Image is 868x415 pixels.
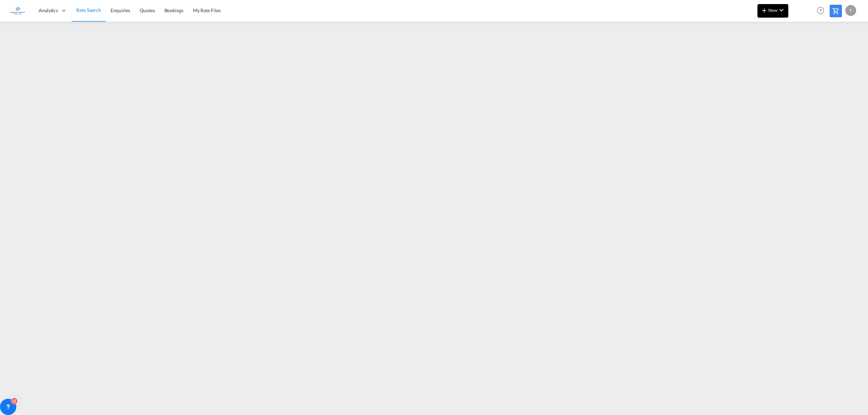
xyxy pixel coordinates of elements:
[39,7,58,14] span: Analytics
[760,6,768,14] md-icon: icon-plus 400-fg
[10,3,25,18] img: 6a2c35f0b7c411ef99d84d375d6e7407.jpg
[845,5,856,16] div: T
[164,7,183,13] span: Bookings
[757,4,788,18] button: icon-plus 400-fgNewicon-chevron-down
[111,7,130,13] span: Enquiries
[140,7,155,13] span: Quotes
[815,5,826,16] span: Help
[815,5,830,17] div: Help
[76,7,101,13] span: Rate Search
[193,7,221,13] span: My Rate Files
[777,6,786,14] md-icon: icon-chevron-down
[760,7,786,13] span: New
